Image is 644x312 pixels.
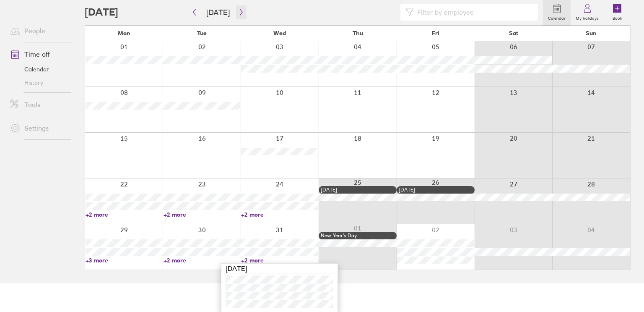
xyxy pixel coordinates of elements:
span: Sat [509,30,518,37]
span: Tue [197,30,207,37]
span: Mon [118,30,130,37]
a: Settings [3,120,71,136]
a: Calendar [3,63,71,76]
div: New Year’s Day [321,233,395,239]
a: +2 more [241,211,318,218]
a: +2 more [164,211,241,218]
div: [DATE] [399,187,473,193]
a: +2 more [164,257,241,264]
span: Wed [273,30,286,37]
a: People [3,22,71,39]
span: Thu [353,30,363,37]
a: +3 more [86,257,163,264]
label: Book [608,13,627,21]
div: [DATE] [221,264,338,273]
input: Filter by employee [414,4,533,20]
a: History [3,76,71,89]
a: +2 more [241,257,318,264]
a: Tools [3,96,71,113]
button: [DATE] [200,5,236,19]
label: My holidays [571,13,604,21]
div: [DATE] [321,187,395,193]
a: Time off [3,46,71,63]
span: Sun [586,30,597,37]
a: +2 more [86,211,163,218]
span: Fri [432,30,439,37]
label: Calendar [543,13,571,21]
